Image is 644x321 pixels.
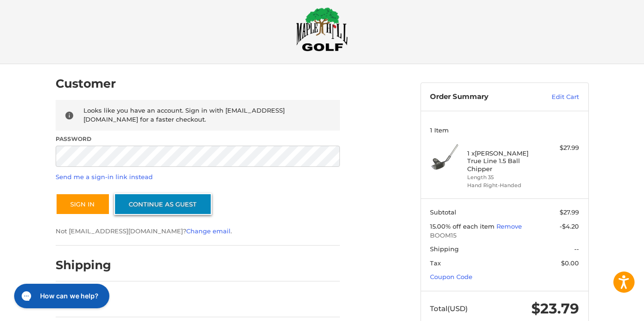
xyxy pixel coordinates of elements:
span: $27.99 [560,208,579,216]
label: Password [56,135,340,143]
span: $0.00 [561,259,579,267]
a: Continue as guest [114,193,212,215]
div: $27.99 [542,143,579,153]
span: $23.79 [531,300,579,317]
span: Shipping [430,245,459,253]
a: Coupon Code [430,273,472,280]
p: Not [EMAIL_ADDRESS][DOMAIN_NAME]? . [56,227,340,236]
a: Change email [186,227,231,235]
span: 15.00% off each item [430,222,496,230]
span: BOOM15 [430,231,579,240]
a: Edit Cart [531,92,579,102]
span: -- [574,245,579,253]
h2: Shipping [56,258,111,272]
h3: Order Summary [430,92,531,102]
h2: Customer [56,76,116,91]
h3: 1 Item [430,126,579,134]
span: Total (USD) [430,304,468,313]
h4: 1 x [PERSON_NAME] True Line 1.5 Ball Chipper [467,149,539,173]
a: Remove [496,222,522,230]
li: Length 35 [467,173,539,181]
img: Maple Hill Golf [296,7,348,51]
a: Send me a sign-in link instead [56,173,153,181]
span: -$4.20 [560,222,579,230]
button: Sign In [56,193,110,215]
iframe: Google Customer Reviews [566,296,644,321]
iframe: Gorgias live chat messenger [9,280,112,312]
span: Tax [430,259,441,267]
li: Hand Right-Handed [467,181,539,189]
span: Subtotal [430,208,456,216]
span: Looks like you have an account. Sign in with [EMAIL_ADDRESS][DOMAIN_NAME] for a faster checkout. [83,107,285,123]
